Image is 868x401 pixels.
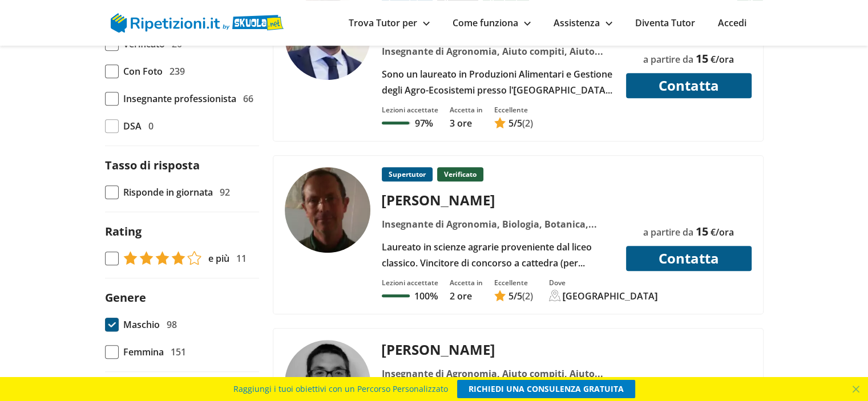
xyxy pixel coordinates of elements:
div: Dove [549,278,658,287]
span: €/ora [710,375,734,388]
label: Rating [105,224,142,239]
span: e più [208,250,229,266]
a: 5/5(2) [494,290,533,302]
span: Con Foto [123,63,163,79]
p: 3 ore [450,117,483,129]
p: Supertutor [382,167,433,181]
div: [PERSON_NAME] [377,191,619,209]
a: logo Skuola.net | Ripetizioni.it [111,15,284,28]
div: Lezioni accettate [382,105,438,115]
div: Laureato in scienze agrarie proveniente dal liceo classico. Vincitore di concorso a cattedra (per... [377,239,619,271]
span: 0 [148,118,154,134]
a: Diventa Tutor [635,17,695,29]
div: Sono un laureato in Produzioni Alimentari e Gestione degli Agro-Ecosistemi presso l'[GEOGRAPHIC_D... [377,66,619,98]
p: 2 ore [450,290,483,302]
span: 151 [171,344,186,360]
p: Verificato [437,167,483,181]
a: 5/5(2) [494,117,533,129]
span: a partire da [643,53,693,66]
span: 239 [169,63,185,79]
a: Trova Tutor per [349,17,430,29]
img: tasso di risposta 4+ [123,251,201,265]
div: [PERSON_NAME] [377,340,619,359]
p: 97% [415,117,433,129]
button: Contatta [626,246,752,271]
img: logo Skuola.net | Ripetizioni.it [111,13,284,33]
div: Insegnante di Agronomia, Aiuto compiti, Aiuto tesi, Arcgis, Botanica, Diritto agrario, Diritto ag... [377,43,619,59]
span: Raggiungi i tuoi obiettivi con un Percorso Personalizzato [233,380,448,398]
a: Assistenza [554,17,612,29]
span: Insegnante professionista [123,91,236,107]
span: 11 [236,250,247,266]
div: Lezioni accettate [382,278,438,287]
div: Accetta in [450,105,483,115]
a: Accedi [718,17,746,29]
span: 15 [696,373,708,388]
span: 98 [167,317,177,333]
span: /5 [508,117,522,129]
span: Risponde in giornata [123,184,213,200]
div: Eccellente [494,105,533,115]
span: €/ora [710,226,734,238]
span: 66 [243,91,253,107]
label: Tasso di risposta [105,157,200,173]
span: Maschio [123,317,160,333]
span: 92 [220,184,230,200]
span: €/ora [710,53,734,66]
span: a partire da [643,226,693,238]
div: Insegnante di Agronomia, Biologia, Botanica, Economia politica, Equitazione, Homeschooling, Itali... [377,216,619,232]
a: Come funziona [453,17,531,29]
span: 15 [696,224,708,239]
div: Eccellente [494,278,533,287]
div: Insegnante di Agronomia, Aiuto compiti, Aiuto tesi, Biochimica, Biologia, Biologia molecolare, Bi... [377,366,619,382]
div: [GEOGRAPHIC_DATA] [563,290,658,302]
img: tutor a Quartu Sant'Elena - Luigi [285,167,370,253]
span: 5 [508,290,514,302]
span: Femmina [123,344,164,360]
span: (2) [522,290,533,302]
span: 15 [696,51,708,66]
div: Accetta in [450,278,483,287]
p: 100% [414,290,438,302]
a: RICHIEDI UNA CONSULENZA GRATUITA [457,380,635,398]
label: Genere [105,290,146,305]
span: (2) [522,117,533,129]
span: 5 [508,117,514,129]
span: DSA [123,118,142,134]
button: Contatta [626,73,752,98]
span: /5 [508,290,522,302]
span: a partire da [643,375,693,388]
